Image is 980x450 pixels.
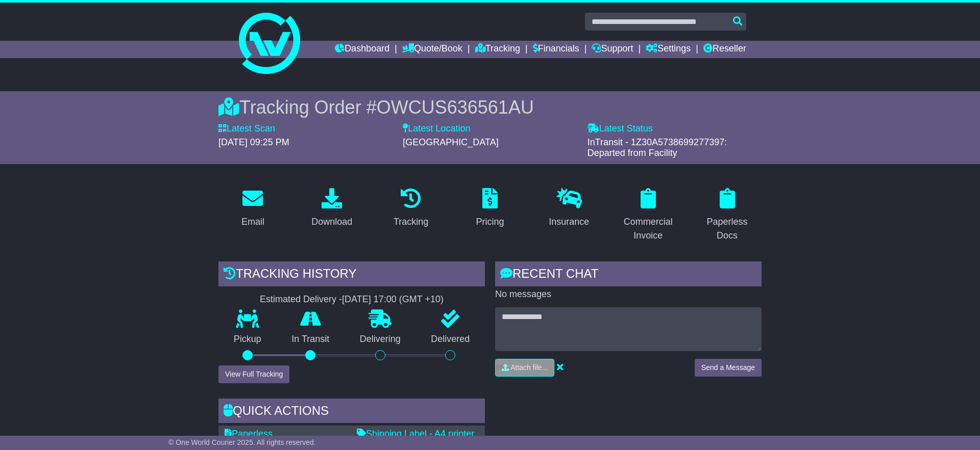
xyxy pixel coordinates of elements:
[703,41,746,58] a: Reseller
[168,438,316,446] span: © One World Courier 2025. All rights reserved.
[335,41,389,58] a: Dashboard
[403,123,470,135] label: Latest Location
[305,184,359,232] a: Download
[218,399,485,426] div: Quick Actions
[218,334,277,345] p: Pickup
[218,365,289,383] button: View Full Tracking
[225,429,273,439] a: Paperless
[357,429,474,439] a: Shipping Label - A4 printer
[592,41,633,58] a: Support
[377,97,534,118] span: OWCUS636561AU
[549,215,589,229] div: Insurance
[587,137,727,158] span: InTransit - 1Z30A5738699277397: Departed from Facility
[693,184,762,246] a: Paperless Docs
[495,261,762,289] div: RECENT CHAT
[218,261,485,289] div: Tracking history
[218,137,289,147] span: [DATE] 09:25 PM
[699,215,755,243] div: Paperless Docs
[218,294,485,305] div: Estimated Delivery -
[614,184,682,246] a: Commercial Invoice
[416,334,485,345] p: Delivered
[342,294,444,305] div: [DATE] 17:00 (GMT +10)
[695,359,762,377] button: Send a Message
[542,184,596,232] a: Insurance
[387,184,435,232] a: Tracking
[277,334,345,345] p: In Transit
[495,289,762,300] p: No messages
[620,215,676,243] div: Commercial Invoice
[345,334,416,345] p: Delivering
[241,215,264,229] div: Email
[646,41,691,58] a: Settings
[533,41,579,58] a: Financials
[403,137,498,147] span: [GEOGRAPHIC_DATA]
[476,215,504,229] div: Pricing
[394,215,428,229] div: Tracking
[469,184,510,232] a: Pricing
[235,184,271,232] a: Email
[218,123,275,135] label: Latest Scan
[402,41,462,58] a: Quote/Book
[587,123,653,135] label: Latest Status
[218,96,762,118] div: Tracking Order #
[311,215,352,229] div: Download
[475,41,520,58] a: Tracking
